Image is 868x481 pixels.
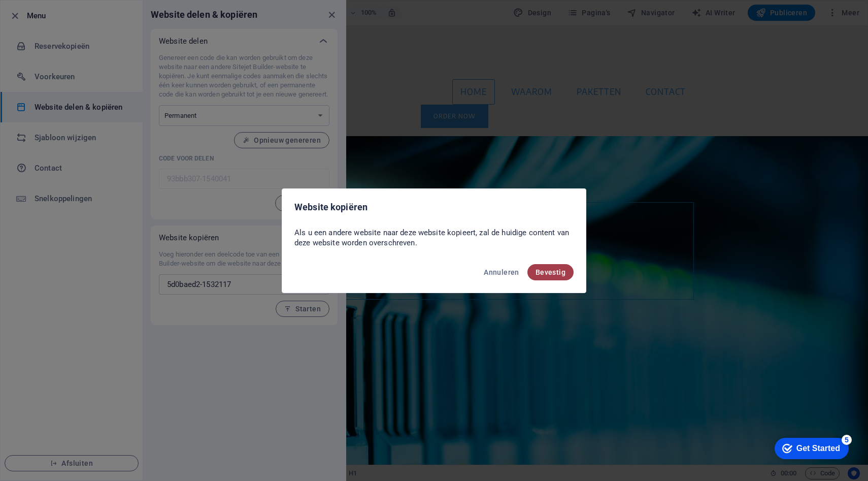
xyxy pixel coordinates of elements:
[484,268,519,276] span: Annuleren
[536,268,565,276] span: Bevestig
[8,5,82,26] div: Get Started 5 items remaining, 0% complete
[294,201,574,213] h2: Website kopiëren
[480,264,523,280] button: Annuleren
[294,228,574,248] p: Als u een andere website naar deze website kopieert, zal de huidige content van deze website word...
[75,2,85,12] div: 5
[30,11,74,20] div: Get Started
[527,264,574,280] button: Bevestig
